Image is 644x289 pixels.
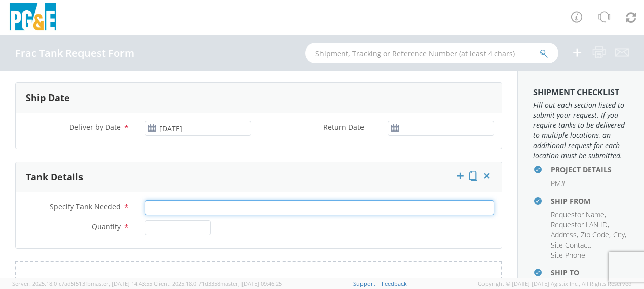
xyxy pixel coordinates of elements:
span: master, [DATE] 14:43:55 [91,280,152,287]
h4: Ship From [551,197,629,205]
li: , [613,230,626,240]
span: Site Contact [551,240,590,250]
h4: Frac Tank Request Form [15,47,134,59]
span: Address [551,230,577,239]
span: Zip Code [581,230,609,239]
li: , [551,220,609,230]
li: , [551,210,606,220]
span: Deliver by Date [69,122,121,132]
li: , [551,230,578,240]
span: Client: 2025.18.0-71d3358 [154,280,282,287]
input: Shipment, Tracking or Reference Number (at least 4 chars) [305,43,558,63]
span: Fill out each section listed to submit your request. If you require tanks to be delivered to mult... [533,100,629,161]
span: Quantity [92,222,121,231]
span: City [613,230,625,239]
h3: Tank Details [26,172,83,182]
span: Copyright © [DATE]-[DATE] Agistix Inc., All Rights Reserved [478,280,632,288]
img: pge-logo-06675f144f4cfa6a6814.png [8,3,58,33]
span: Server: 2025.18.0-c7ad5f513fb [12,280,152,287]
li: , [551,240,591,250]
h4: Project Details [551,166,629,173]
span: master, [DATE] 09:46:25 [220,280,282,287]
li: , [581,230,611,240]
span: Specify Tank Needed [50,202,121,211]
span: Requestor Name [551,210,605,219]
a: Feedback [382,280,407,287]
a: Support [353,280,375,287]
span: Requestor LAN ID [551,220,608,229]
h3: Ship Date [26,93,70,103]
h4: Ship To [551,269,629,276]
span: Return Date [323,122,364,132]
span: Site Phone [551,250,585,260]
span: PM# [551,178,566,188]
h3: Shipment Checklist [533,88,629,98]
